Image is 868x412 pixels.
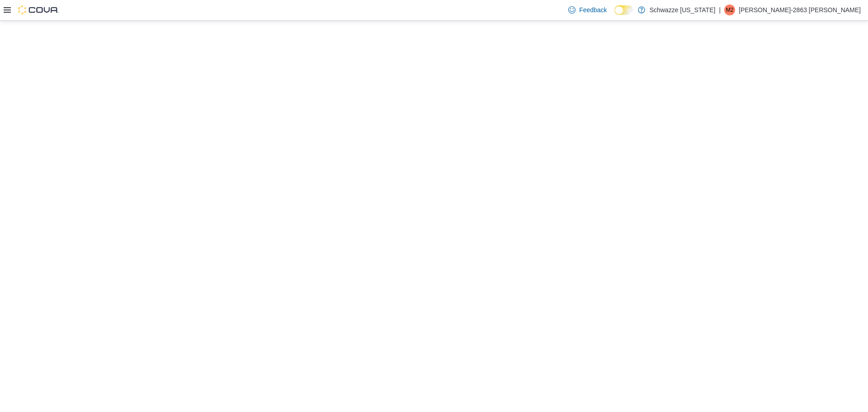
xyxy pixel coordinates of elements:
input: Dark Mode [614,5,633,15]
span: Dark Mode [614,15,615,15]
a: Feedback [565,1,610,19]
img: Cova [18,5,59,14]
span: Feedback [579,5,607,14]
p: Schwazze [US_STATE] [650,5,716,15]
span: M2 [726,5,734,15]
p: | [719,5,721,15]
p: [PERSON_NAME]-2863 [PERSON_NAME] [739,5,861,15]
div: Matthew-2863 Turner [724,5,735,15]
